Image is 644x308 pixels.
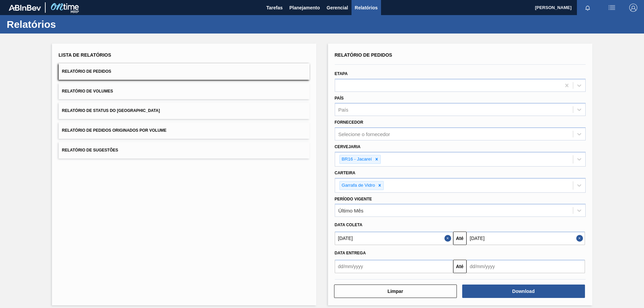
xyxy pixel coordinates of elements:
button: Notificações [577,3,598,12]
label: Período Vigente [335,197,372,201]
button: Download [462,285,585,298]
button: Relatório de Pedidos Originados por Volume [59,122,310,139]
label: Carteira [335,171,356,175]
span: Relatório de Volumes [62,89,113,94]
label: País [335,96,344,101]
span: Planejamento [289,4,320,12]
img: userActions [608,4,616,12]
img: Logout [629,4,637,12]
label: Cervejaria [335,144,361,149]
span: Relatório de Sugestões [62,148,118,152]
span: Tarefas [266,4,283,12]
div: Último Mês [338,208,364,213]
input: dd/mm/yyyy [467,260,585,273]
input: dd/mm/yyyy [335,260,453,273]
button: Relatório de Status do [GEOGRAPHIC_DATA] [59,103,310,119]
button: Relatório de Pedidos [59,63,310,80]
span: Data coleta [335,223,363,227]
button: Até [453,260,467,273]
button: Relatório de Volumes [59,83,310,100]
label: Etapa [335,71,348,76]
span: Gerencial [327,4,348,12]
div: País [338,107,348,113]
span: Relatório de Pedidos [335,52,392,58]
span: Relatório de Pedidos [62,69,111,74]
span: Data entrega [335,251,366,255]
label: Fornecedor [335,120,363,125]
div: BR16 - Jacareí [340,155,373,164]
button: Close [576,232,585,245]
input: dd/mm/yyyy [467,232,585,245]
button: Limpar [334,285,457,298]
span: Relatórios [355,4,378,12]
button: Relatório de Sugestões [59,142,310,159]
img: TNhmsLtSVTkK8tSr43FrP2fwEKptu5GPRR3wAAAABJRU5ErkJggg== [9,5,41,11]
h1: Relatórios [7,20,126,28]
button: Close [444,232,453,245]
span: Lista de Relatórios [59,52,111,58]
div: Selecione o fornecedor [338,131,390,137]
button: Até [453,232,467,245]
span: Relatório de Status do [GEOGRAPHIC_DATA] [62,108,160,113]
input: dd/mm/yyyy [335,232,453,245]
span: Relatório de Pedidos Originados por Volume [62,128,167,133]
div: Garrafa de Vidro [340,181,376,190]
